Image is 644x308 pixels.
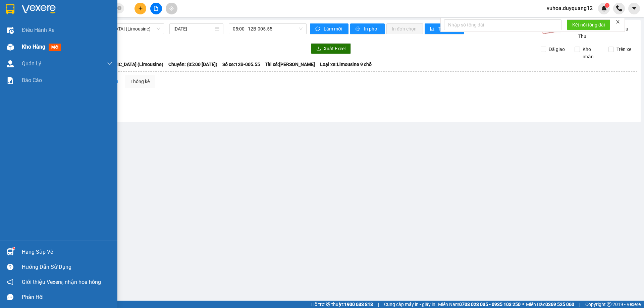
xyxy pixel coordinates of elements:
span: ⚪️ [522,303,524,306]
div: Thống kê [130,78,150,85]
input: 13/09/2025 [173,25,213,33]
span: vuhoa.duyquang12 [541,4,598,12]
span: Làm mới [324,25,343,33]
span: Kho hàng [22,44,45,50]
span: message [7,294,13,300]
button: downloadXuất Excel [311,43,351,54]
span: close-circle [117,5,121,12]
span: caret-down [631,5,637,11]
img: warehouse-icon [7,44,14,51]
span: Điều hành xe [22,26,54,34]
span: Giới thiệu Vexere, nhận hoa hồng [22,278,101,286]
span: Cung cấp máy in - giấy in: [384,301,436,308]
button: caret-down [628,3,640,14]
div: Phản hồi [22,292,112,302]
span: Kết nối tổng đài [572,21,605,28]
button: syncLàm mới [310,23,348,34]
strong: 0369 525 060 [545,302,574,307]
span: copyright [607,302,611,307]
button: bar-chartThống kê [425,23,464,34]
span: Báo cáo [22,76,42,84]
span: 1 [606,3,608,8]
img: logo-vxr [6,4,14,14]
span: close [615,19,620,24]
span: Trên xe [614,46,634,53]
span: mới [49,44,61,51]
button: In đơn chọn [386,23,423,34]
span: Quản Lý [22,59,41,68]
span: close-circle [117,6,121,10]
span: aim [169,6,174,11]
span: Miền Nam [438,301,521,308]
img: phone-icon [616,5,622,11]
img: icon-new-feature [601,5,607,11]
span: Số xe: 12B-005.55 [222,61,260,68]
span: In phơi [364,25,379,33]
span: Chuyến: (05:00 [DATE]) [168,61,217,68]
strong: 0708 023 035 - 0935 103 250 [459,302,521,307]
img: solution-icon [7,77,14,84]
span: notification [7,279,13,285]
span: Tài xế: [PERSON_NAME] [265,61,315,68]
span: Hỗ trợ kỹ thuật: [311,301,373,308]
button: Kết nối tổng đài [567,19,610,30]
span: file-add [154,6,158,11]
span: bar-chart [430,26,436,32]
button: aim [166,3,177,14]
span: plus [138,6,143,11]
sup: 1 [605,3,609,8]
button: printerIn phơi [350,23,385,34]
span: down [107,61,112,66]
span: Loại xe: Limousine 9 chỗ [320,61,372,68]
span: | [378,301,379,308]
div: Hàng sắp về [22,247,112,257]
span: sync [315,26,321,32]
span: question-circle [7,264,13,270]
span: Kho nhận [580,46,603,60]
span: Đã giao [546,46,568,53]
span: Miền Bắc [526,301,574,308]
span: printer [356,26,361,32]
img: warehouse-icon [7,27,14,34]
img: warehouse-icon [7,248,14,255]
strong: 1900 633 818 [344,302,373,307]
input: Nhập số tổng đài [444,19,561,30]
button: plus [135,3,146,14]
button: file-add [150,3,162,14]
sup: 1 [13,247,15,249]
span: | [579,301,580,308]
img: warehouse-icon [7,60,14,67]
span: 05:00 - 12B-005.55 [233,24,303,34]
div: Hướng dẫn sử dụng [22,262,112,272]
